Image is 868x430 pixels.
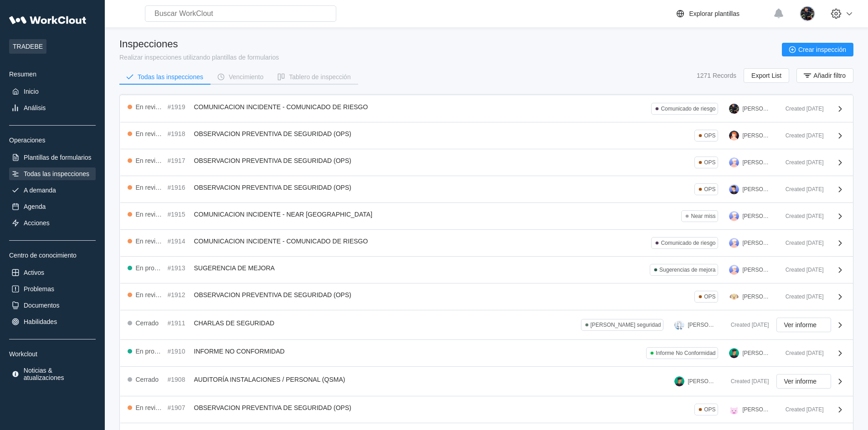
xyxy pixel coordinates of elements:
div: [PERSON_NAME] [688,322,716,328]
div: Agenda [24,203,46,210]
div: Plantillas de formularios [24,154,92,161]
div: En revisión [136,211,164,218]
img: user-3.png [729,157,739,167]
div: Explorar plantillas [689,10,740,17]
div: Análisis [24,104,46,111]
div: Created [DATE] [778,106,824,112]
div: [PERSON_NAME] [743,186,771,192]
span: INFORME NO CONFORMIDAD [194,348,285,355]
div: Centro de conocimiento [9,252,96,259]
div: Sugerencias de mejora [659,267,715,273]
button: Todas las inspecciones [119,70,211,84]
a: Activos [9,266,96,279]
div: [PERSON_NAME] seguridad [591,322,661,328]
div: Comunicado de riesgo [661,240,715,246]
div: OPS [704,159,715,166]
div: [PERSON_NAME] [743,213,771,219]
a: Problemas [9,283,96,295]
div: Created [DATE] [778,213,824,219]
div: Activos [24,269,44,276]
div: Inicio [24,88,39,95]
div: #1919 [168,103,190,111]
div: #1911 [168,319,190,327]
div: [PERSON_NAME] [743,240,771,246]
a: Documentos [9,299,96,312]
div: En revisión [136,103,164,111]
div: En progreso [136,264,164,272]
button: Crear inspección [782,43,853,56]
div: En progreso [136,348,164,355]
span: COMUNICACION INCIDENTE - NEAR [GEOGRAPHIC_DATA] [194,211,373,218]
button: Vencimiento [211,70,271,84]
div: OPS [704,132,715,139]
div: Created [DATE] [724,378,769,384]
a: En revisión#1912OBSERVACION PREVENTIVA DE SEGURIDAD (OPS)OPS[PERSON_NAME]Created [DATE] [120,283,853,310]
div: #1917 [168,157,190,164]
div: OPS [704,293,715,300]
div: Todas las inspecciones [138,74,203,80]
div: [PERSON_NAME] [743,132,771,139]
a: En revisión#1907OBSERVACION PREVENTIVA DE SEGURIDAD (OPS)OPS[PERSON_NAME]Created [DATE] [120,396,853,423]
div: En revisión [136,184,164,191]
div: Todas las inspecciones [24,170,89,177]
a: Noticias & atualizaciones [9,365,96,383]
a: En revisión#1919COMUNICACION INCIDENTE - COMUNICADO DE RIESGOComunicado de riesgo[PERSON_NAME]Cre... [120,96,853,122]
div: Vencimiento [229,74,263,80]
div: [PERSON_NAME] [743,293,771,300]
img: user.png [729,348,739,358]
div: Cerrado [136,376,159,383]
button: Ver informe [776,374,831,389]
div: Created [DATE] [778,293,824,300]
span: COMUNICACION INCIDENTE - COMUNICADO DE RIESGO [194,238,368,245]
img: 2a7a337f-28ec-44a9-9913-8eaa51124fce.jpg [729,104,739,114]
div: Created [DATE] [778,240,824,246]
div: En revisión [136,238,164,245]
a: Habilidades [9,315,96,328]
div: Resumen [9,71,96,78]
a: En progreso#1913SUGERENCIA DE MEJORASugerencias de mejora[PERSON_NAME]Created [DATE] [120,257,853,283]
img: user-3.png [729,265,739,275]
div: Created [DATE] [724,322,769,328]
a: En revisión#1918OBSERVACION PREVENTIVA DE SEGURIDAD (OPS)OPS[PERSON_NAME]Created [DATE] [120,122,853,149]
span: COMUNICACION INCIDENTE - COMUNICADO DE RIESGO [194,103,368,111]
div: 1271 Records [697,72,736,79]
div: Habilidades [24,318,57,325]
div: #1918 [168,130,190,137]
div: Created [DATE] [778,267,824,273]
a: Cerrado#1908AUDITORÍA INSTALACIONES / PERSONAL (QSMA)[PERSON_NAME]Created [DATE]Ver informe [120,367,853,396]
a: Agenda [9,200,96,213]
img: user.png [674,376,684,386]
span: AUDITORÍA INSTALACIONES / PERSONAL (QSMA) [194,376,345,383]
div: Informe No Conformidad [656,350,715,356]
span: OBSERVACION PREVENTIVA DE SEGURIDAD (OPS) [194,291,351,298]
div: Realizar inspecciones utilizando plantillas de formularios [119,54,279,61]
button: Export List [744,68,789,83]
div: #1914 [168,238,190,245]
a: Análisis [9,101,96,114]
div: [PERSON_NAME] [688,378,716,384]
img: user-3.png [729,238,739,248]
div: Cerrado [136,319,159,327]
div: OPS [704,186,715,192]
a: Plantillas de formularios [9,151,96,164]
div: Comunicado de riesgo [661,106,715,112]
div: Documentos [24,302,60,309]
a: Todas las inspecciones [9,167,96,180]
div: Near miss [691,213,715,219]
div: #1915 [168,211,190,218]
img: user-2.png [729,131,739,141]
div: #1913 [168,264,190,272]
div: Created [DATE] [778,406,824,413]
div: Created [DATE] [778,132,824,139]
a: Inicio [9,85,96,98]
span: OBSERVACION PREVENTIVA DE SEGURIDAD (OPS) [194,184,351,191]
a: Acciones [9,217,96,229]
div: Created [DATE] [778,350,824,356]
span: OBSERVACION PREVENTIVA DE SEGURIDAD (OPS) [194,130,351,137]
div: OPS [704,406,715,413]
a: En progreso#1910INFORME NO CONFORMIDADInforme No Conformidad[PERSON_NAME]Created [DATE] [120,340,853,367]
div: En revisión [136,291,164,298]
div: En revisión [136,157,164,164]
span: Ver informe [784,378,817,384]
span: CHARLAS DE SEGURIDAD [194,319,275,327]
